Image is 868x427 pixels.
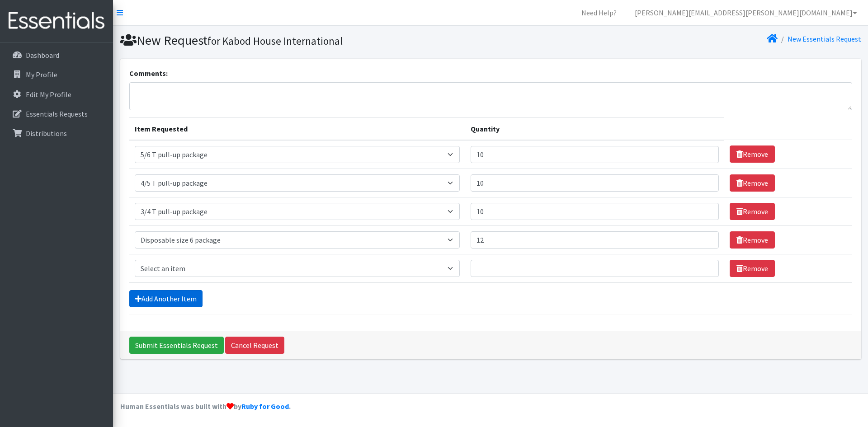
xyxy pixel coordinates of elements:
p: Essentials Requests [26,109,88,118]
input: Submit Essentials Request [129,337,224,354]
label: Comments: [129,68,168,79]
a: Dashboard [4,46,109,64]
a: New Essentials Request [788,34,861,43]
small: for Kabod House International [208,34,343,47]
a: Remove [730,174,775,192]
p: My Profile [26,70,57,79]
a: My Profile [4,66,109,84]
h1: New Request [120,33,487,48]
a: [PERSON_NAME][EMAIL_ADDRESS][PERSON_NAME][DOMAIN_NAME] [627,4,864,22]
p: Edit My Profile [26,90,71,99]
a: Remove [730,203,775,220]
a: Cancel Request [225,337,284,354]
a: Need Help? [574,4,624,22]
a: Essentials Requests [4,105,109,123]
a: Remove [730,260,775,277]
a: Add Another Item [129,290,203,307]
p: Distributions [26,129,67,138]
th: Quantity [465,117,724,140]
a: Distributions [4,124,109,142]
a: Remove [730,231,775,249]
a: Remove [730,145,775,163]
strong: Human Essentials was built with by . [120,402,291,411]
img: HumanEssentials [4,6,109,36]
a: Ruby for Good [241,402,289,411]
th: Item Requested [129,117,466,140]
p: Dashboard [26,51,59,60]
a: Edit My Profile [4,85,109,103]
